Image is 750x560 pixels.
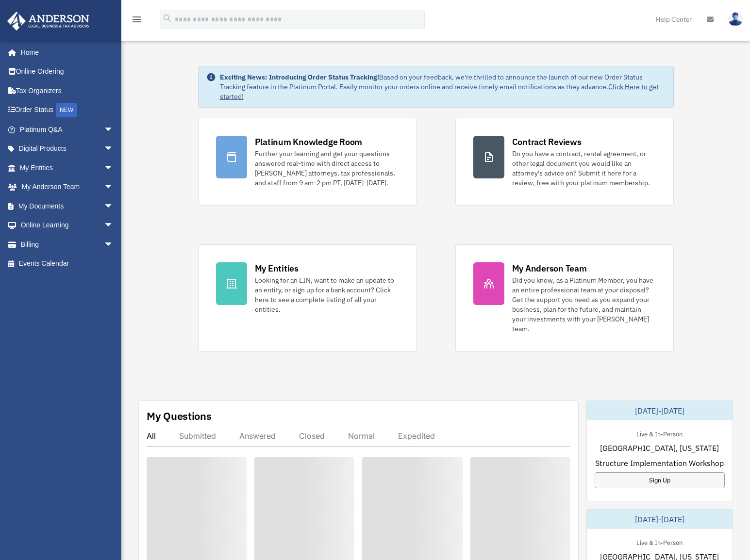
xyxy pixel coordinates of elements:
[7,100,128,120] a: Order StatusNEW
[239,431,276,441] div: Answered
[56,103,77,117] div: NEW
[299,431,325,441] div: Closed
[7,139,128,159] a: Digital Productsarrow_drop_down
[104,139,123,159] span: arrow_drop_down
[7,62,128,81] a: Online Ordering
[198,244,417,352] a: My Entities Looking for an EIN, want to make an update to an entity, or sign up for a bank accoun...
[629,428,690,438] div: Live & In-Person
[255,149,399,188] div: Further your learning and get your questions answered real-time with direct access to [PERSON_NAM...
[255,136,363,148] div: Platinum Knowledge Room
[595,472,725,488] a: Sign Up
[348,431,375,441] div: Normal
[587,510,733,529] div: [DATE]-[DATE]
[600,442,719,454] span: [GEOGRAPHIC_DATA], [US_STATE]
[104,158,123,178] span: arrow_drop_down
[7,120,128,139] a: Platinum Q&Aarrow_drop_down
[455,118,674,206] a: Contract Reviews Do you have a contract, rental agreement, or other legal document you would like...
[131,17,143,25] a: menu
[104,235,123,255] span: arrow_drop_down
[629,537,690,547] div: Live & In-Person
[595,457,724,469] span: Structure Implementation Workshop
[455,244,674,352] a: My Anderson Team Did you know, as a Platinum Member, you have an entire professional team at your...
[4,12,92,31] img: Anderson Advisors Platinum Portal
[728,12,743,26] img: User Pic
[179,431,216,441] div: Submitted
[7,196,128,216] a: My Documentsarrow_drop_down
[587,401,733,420] div: [DATE]-[DATE]
[220,72,666,101] div: Based on your feedback, we're thrilled to announce the launch of our new Order Status Tracking fe...
[512,262,587,274] div: My Anderson Team
[255,262,299,274] div: My Entities
[198,118,417,206] a: Platinum Knowledge Room Further your learning and get your questions answered real-time with dire...
[162,13,173,24] i: search
[104,196,123,216] span: arrow_drop_down
[7,216,128,235] a: Online Learningarrow_drop_down
[131,14,143,25] i: menu
[512,136,582,148] div: Contract Reviews
[512,275,656,334] div: Did you know, as a Platinum Member, you have an entire professional team at your disposal? Get th...
[7,81,128,100] a: Tax Organizers
[104,120,123,140] span: arrow_drop_down
[104,216,123,236] span: arrow_drop_down
[147,409,212,423] div: My Questions
[220,82,659,101] a: Click Here to get started!
[7,254,128,273] a: Events Calendar
[7,235,128,254] a: Billingarrow_drop_down
[220,73,379,81] strong: Exciting News: Introducing Order Status Tracking!
[7,43,123,62] a: Home
[512,149,656,188] div: Do you have a contract, rental agreement, or other legal document you would like an attorney's ad...
[255,275,399,314] div: Looking for an EIN, want to make an update to an entity, or sign up for a bank account? Click her...
[7,177,128,197] a: My Anderson Teamarrow_drop_down
[7,158,128,177] a: My Entitiesarrow_drop_down
[104,177,123,197] span: arrow_drop_down
[398,431,435,441] div: Expedited
[147,431,156,441] div: All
